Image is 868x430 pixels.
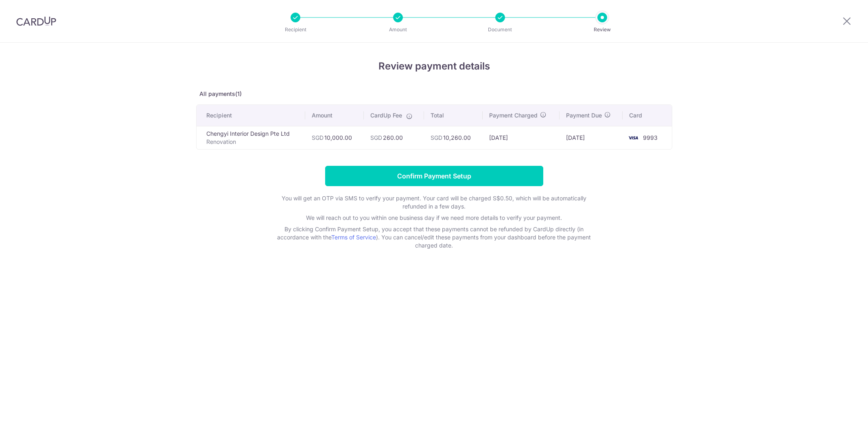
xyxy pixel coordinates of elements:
[431,134,442,141] span: SGD
[370,134,382,141] span: SGD
[271,225,597,250] p: By clicking Confirm Payment Setup, you accept that these payments cannot be refunded by CardUp di...
[370,111,402,119] span: CardUp Fee
[470,26,530,34] p: Document
[271,194,597,211] p: You will get an OTP via SMS to verify your payment. Your card will be charged S$0.50, which will ...
[623,105,671,126] th: Card
[305,126,363,149] td: 10,000.00
[572,26,632,34] p: Review
[625,133,641,143] img: <span class="translation_missing" title="translation missing: en.account_steps.new_confirm_form.b...
[489,111,538,119] span: Payment Charged
[325,166,543,186] input: Confirm Payment Setup
[312,134,324,141] span: SGD
[424,105,482,126] th: Total
[643,134,658,141] span: 9993
[566,111,602,119] span: Payment Due
[271,214,597,222] p: We will reach out to you within one business day if we need more details to verify your payment.
[265,26,326,34] p: Recipient
[16,16,56,26] img: CardUp
[197,126,306,149] td: Chengyi Interior Design Pte Ltd
[196,59,672,74] h4: Review payment details
[368,26,428,34] p: Amount
[364,126,424,149] td: 260.00
[305,105,363,126] th: Amount
[560,126,623,149] td: [DATE]
[197,105,306,126] th: Recipient
[424,126,482,149] td: 10,260.00
[206,138,299,146] p: Renovation
[196,90,672,98] p: All payments(1)
[331,234,376,241] a: Terms of Service
[483,126,560,149] td: [DATE]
